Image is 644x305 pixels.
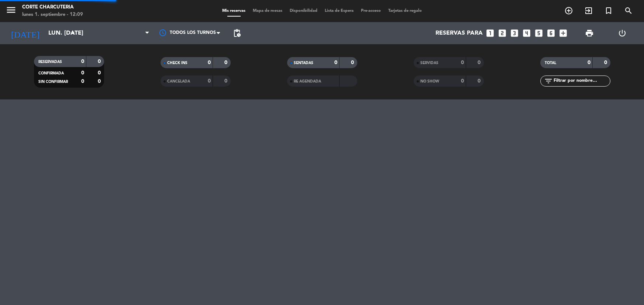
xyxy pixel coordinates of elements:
[606,22,638,44] div: LOG OUT
[98,70,102,76] strong: 0
[461,60,464,65] strong: 0
[534,28,544,38] i: looks_5
[321,9,357,13] span: Lista de Espera
[546,28,556,38] i: looks_6
[6,4,17,18] button: menu
[357,9,385,13] span: Pre-acceso
[624,6,633,15] i: search
[478,78,482,84] strong: 0
[420,61,438,65] span: SERVIDAS
[233,29,241,38] span: pending_actions
[553,77,610,85] input: Filtrar por nombre...
[420,80,439,83] span: NO SHOW
[6,4,17,15] i: menu
[461,78,464,84] strong: 0
[286,9,321,13] span: Disponibilidad
[545,61,556,65] span: TOTAL
[167,80,190,83] span: CANCELADA
[22,11,83,18] div: lunes 1. septiembre - 12:09
[22,4,83,11] div: Corte Charcuteria
[604,6,613,15] i: turned_in_not
[385,9,426,13] span: Tarjetas de regalo
[98,79,102,84] strong: 0
[558,28,568,38] i: add_box
[478,60,482,65] strong: 0
[334,60,337,65] strong: 0
[208,78,211,84] strong: 0
[208,60,211,65] strong: 0
[69,29,78,38] i: arrow_drop_down
[38,71,64,75] span: CONFIRMADA
[564,6,573,15] i: add_circle_outline
[544,77,553,85] i: filter_list
[218,9,249,13] span: Mis reservas
[435,30,483,37] span: Reservas para
[38,60,62,64] span: RESERVADAS
[351,60,355,65] strong: 0
[497,28,507,38] i: looks_two
[584,6,593,15] i: exit_to_app
[585,29,594,38] span: print
[224,78,229,84] strong: 0
[98,59,102,64] strong: 0
[510,28,519,38] i: looks_3
[224,60,229,65] strong: 0
[81,70,84,76] strong: 0
[604,60,609,65] strong: 0
[167,61,187,65] span: CHECK INS
[294,61,313,65] span: SENTADAS
[485,28,495,38] i: looks_one
[6,25,45,41] i: [DATE]
[588,60,590,65] strong: 0
[522,28,531,38] i: looks_4
[38,80,68,84] span: SIN CONFIRMAR
[294,80,321,83] span: RE AGENDADA
[249,9,286,13] span: Mapa de mesas
[81,79,84,84] strong: 0
[81,59,84,64] strong: 0
[618,29,627,38] i: power_settings_new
